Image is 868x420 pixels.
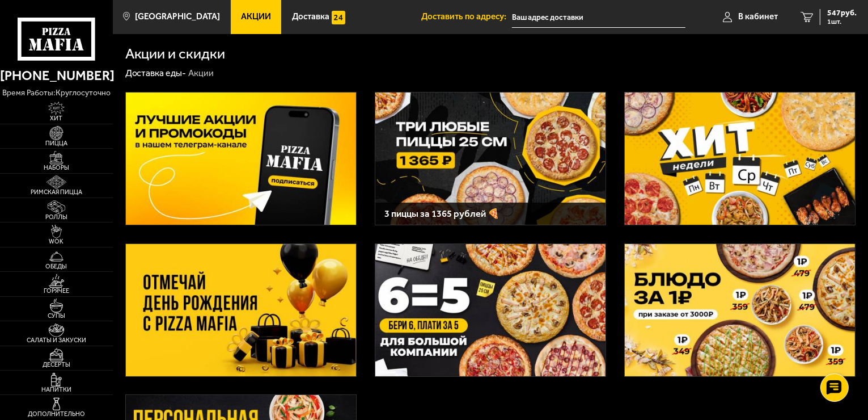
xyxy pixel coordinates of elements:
[125,68,187,78] a: Доставка еды-
[738,12,778,21] span: В кабинет
[827,9,857,17] span: 547 руб.
[384,209,596,219] h3: 3 пиццы за 1365 рублей 🍕
[292,12,329,21] span: Доставка
[512,7,685,28] span: Искровский проспект, 15к1
[135,12,220,21] span: [GEOGRAPHIC_DATA]
[188,68,214,79] div: Акции
[125,47,226,61] h1: Акции и скидки
[827,18,857,25] span: 1 шт.
[375,92,606,225] a: 3 пиццы за 1365 рублей 🍕
[332,11,345,24] img: 15daf4d41897b9f0e9f617042186c801.svg
[421,12,512,21] span: Доставить по адресу:
[241,12,271,21] span: Акции
[512,7,685,28] input: Ваш адрес доставки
